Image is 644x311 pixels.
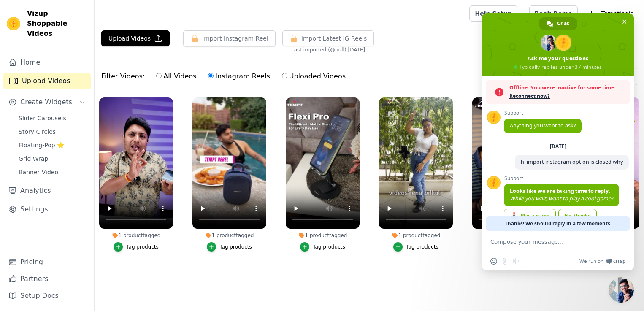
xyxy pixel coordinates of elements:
[504,110,582,116] span: Support
[589,9,594,18] text: T
[14,153,91,165] a: Grid Wrap
[313,243,345,250] div: Tag products
[620,17,629,26] span: Close chat
[20,97,72,107] span: Create Widgets
[19,154,48,163] span: Grid Wrap
[14,126,91,138] a: Story Circles
[14,112,91,124] a: Slider Carousels
[510,187,610,195] span: Looks like we are taking time to reply.
[510,122,576,129] span: Anything you want to ask?
[183,30,276,46] button: Import Instagram Reel
[19,114,66,122] span: Slider Carousels
[521,158,623,165] span: hi import instagram option is closed why
[3,94,91,111] button: Create Widgets
[301,34,367,43] span: Import Latest IG Reels
[291,46,365,53] span: Last imported (@ null ): [DATE]
[286,232,360,239] div: 1 product tagged
[19,168,58,176] span: Banner Video
[613,258,625,265] span: Crisp
[469,5,517,22] a: Help Setup
[509,92,626,100] span: Reconnect now?
[7,17,20,30] img: Vizup
[3,287,91,304] a: Setup Docs
[505,216,612,231] span: Thanks! We should reply in a few moments.
[281,71,346,82] label: Uploaded Videos
[3,270,91,287] a: Partners
[584,6,637,21] button: T Temptindia
[126,243,159,250] div: Tag products
[490,258,497,265] span: Insert an emoji
[19,141,64,149] span: Floating-Pop ⭐
[208,71,270,82] label: Instagram Reels
[14,139,91,151] a: Floating-Pop ⭐
[472,232,546,239] div: 1 product tagged
[156,71,197,82] label: All Videos
[156,73,162,78] input: All Videos
[510,212,518,219] span: 🕹️
[490,238,607,246] textarea: Compose your message...
[379,232,453,239] div: 1 product tagged
[509,84,626,92] span: Offline. You were inactive for some time.
[393,242,438,252] button: Tag products
[3,254,91,270] a: Pricing
[101,30,170,46] button: Upload Videos
[300,242,345,252] button: Tag products
[208,73,214,78] input: Instagram Reels
[3,73,91,89] a: Upload Videos
[282,30,374,46] button: Import Latest IG Reels
[529,5,578,22] a: Book Demo
[510,195,613,202] span: While you wait, want to play a cool game?
[219,243,252,250] div: Tag products
[14,166,91,178] a: Banner Video
[27,8,87,39] span: Vizup Shoppable Videos
[282,73,287,78] input: Uploaded Videos
[3,201,91,218] a: Settings
[114,242,159,252] button: Tag products
[192,232,266,239] div: 1 product tagged
[3,182,91,199] a: Analytics
[598,6,637,21] p: Temptindia
[557,17,569,30] span: Chat
[504,176,619,181] span: Support
[558,209,597,223] div: No, thanks
[207,242,252,252] button: Tag products
[539,17,577,30] div: Chat
[19,127,56,136] span: Story Circles
[609,277,634,303] div: Close chat
[3,54,91,71] a: Home
[101,67,350,86] div: Filter Videos:
[406,243,438,250] div: Tag products
[550,144,566,149] div: [DATE]
[579,258,603,265] span: We run on
[99,232,173,239] div: 1 product tagged
[579,258,625,265] a: We run onCrisp
[504,209,556,223] div: Play a game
